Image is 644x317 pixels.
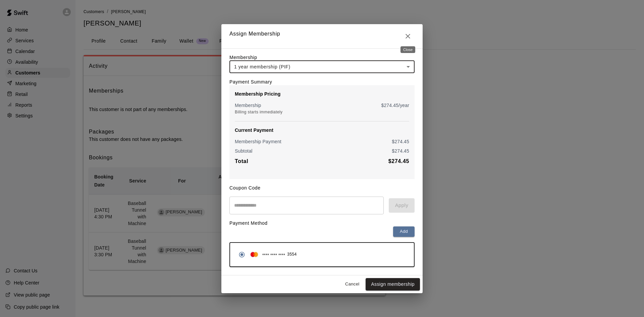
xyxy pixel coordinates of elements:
img: Credit card brand logo [248,251,260,258]
button: Assign membership [366,278,420,290]
label: Membership [229,55,257,60]
p: Membership [235,102,261,109]
label: Coupon Code [229,185,261,191]
p: $ 274.45 [392,138,409,145]
p: Current Payment [235,127,409,134]
p: $ 274.45 /year [381,102,409,109]
p: Membership Payment [235,138,281,145]
p: $ 274.45 [392,148,409,154]
b: Total [235,158,248,164]
label: Payment Summary [229,79,272,85]
button: Close [401,30,415,43]
span: 3554 [287,251,297,258]
p: Membership Pricing [235,91,409,97]
div: 1 year membership (PIF) [229,61,415,73]
label: Payment Method [229,220,268,226]
button: Add [393,226,415,237]
button: Cancel [341,279,363,289]
p: Subtotal [235,148,253,154]
h2: Assign Membership [221,24,423,48]
div: Close [400,46,415,53]
b: $ 274.45 [388,158,409,164]
span: Billing starts immediately [235,110,282,114]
